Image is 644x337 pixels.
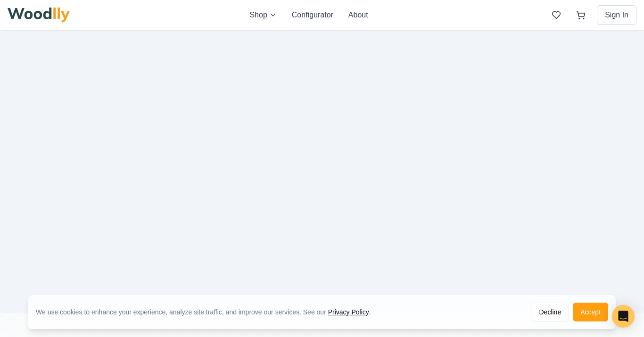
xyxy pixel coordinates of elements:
[348,9,368,21] button: About
[612,305,635,328] div: Open Intercom Messenger
[597,5,636,25] button: Sign In
[292,9,333,21] button: Configurator
[36,307,378,317] div: We use cookies to enhance your experience, analyze site traffic, and improve our services. See our .
[328,308,369,316] a: Privacy Policy
[8,8,70,23] img: Woodlly
[249,9,276,21] button: Shop
[531,303,569,321] button: Decline
[573,303,608,321] button: Accept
